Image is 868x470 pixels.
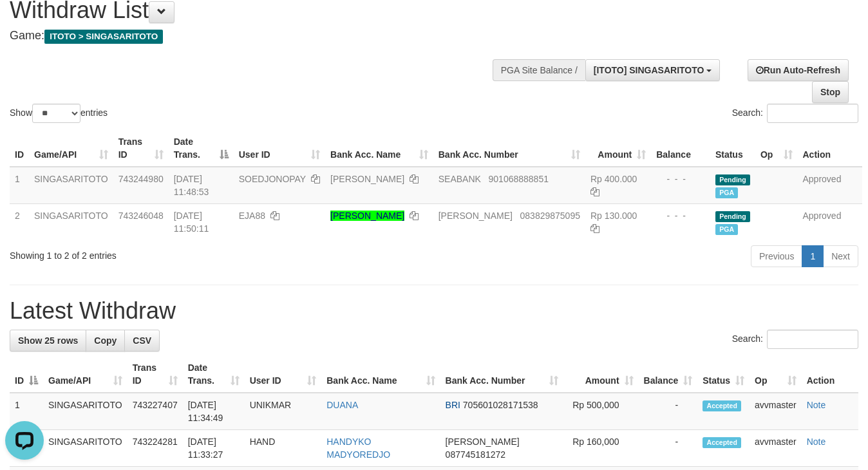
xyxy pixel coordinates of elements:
[10,203,29,240] td: 2
[44,30,163,44] span: ITOTO > SINGASARITOTO
[639,393,698,430] td: -
[732,104,858,123] label: Search:
[823,245,858,267] a: Next
[446,449,505,460] span: Copy 087745181272 to clipboard
[245,393,322,430] td: UNIKMAR
[440,356,564,393] th: Bank Acc. Number: activate to sort column ascending
[10,298,858,324] h1: Latest Withdraw
[767,330,858,349] input: Search:
[802,356,858,393] th: Action
[812,81,849,103] a: Stop
[245,430,322,467] td: HAND
[594,65,704,75] span: [ITOTO] SINGASARITOTO
[802,245,824,267] a: 1
[751,245,802,267] a: Previous
[463,400,538,410] span: Copy 705601028171538 to clipboard
[86,330,125,352] a: Copy
[750,393,802,430] td: avvmaster
[330,174,404,184] a: [PERSON_NAME]
[330,211,404,221] a: [PERSON_NAME]
[183,356,245,393] th: Date Trans.: activate to sort column ascending
[321,356,440,393] th: Bank Acc. Name: activate to sort column ascending
[10,130,29,167] th: ID
[439,211,513,221] span: [PERSON_NAME]
[127,393,183,430] td: 743227407
[439,174,481,184] span: SEABANK
[118,174,164,184] span: 743244980
[798,203,863,240] td: Approved
[715,187,738,198] span: Marked by avvmaster
[127,430,183,467] td: 743224281
[807,437,826,447] a: Note
[697,356,750,393] th: Status: activate to sort column ascending
[10,393,43,430] td: 1
[245,356,322,393] th: User ID: activate to sort column ascending
[43,430,127,467] td: SINGASARITOTO
[590,211,637,221] span: Rp 130.000
[563,356,638,393] th: Amount: activate to sort column ascending
[325,130,433,167] th: Bank Acc. Name: activate to sort column ascending
[767,104,858,123] input: Search:
[43,393,127,430] td: SINGASARITOTO
[446,400,460,410] span: BRI
[174,174,209,197] span: [DATE] 11:48:53
[94,335,117,346] span: Copy
[183,430,245,467] td: [DATE] 11:33:27
[585,59,721,81] button: [ITOTO] SINGASARITOTO
[563,430,638,467] td: Rp 160,000
[124,330,160,352] a: CSV
[590,174,637,184] span: Rp 400.000
[326,437,390,460] a: HANDYKO MADYOREDJO
[433,130,585,167] th: Bank Acc. Number: activate to sort column ascending
[446,437,520,447] span: [PERSON_NAME]
[651,130,710,167] th: Balance
[10,167,29,204] td: 1
[10,244,352,262] div: Showing 1 to 2 of 2 entries
[807,400,826,410] a: Note
[585,130,651,167] th: Amount: activate to sort column ascending
[703,437,741,448] span: Accepted
[127,356,183,393] th: Trans ID: activate to sort column ascending
[798,130,863,167] th: Action
[29,203,113,240] td: SINGASARITOTO
[29,130,113,167] th: Game/API: activate to sort column ascending
[118,211,164,221] span: 743246048
[715,174,750,185] span: Pending
[520,211,580,221] span: Copy 083829875095 to clipboard
[113,130,169,167] th: Trans ID: activate to sort column ascending
[715,224,738,235] span: Marked by avvmaster
[639,430,698,467] td: -
[493,59,585,81] div: PGA Site Balance /
[326,400,358,410] a: DUANA
[750,430,802,467] td: avvmaster
[656,209,705,222] div: - - -
[234,130,325,167] th: User ID: activate to sort column ascending
[639,356,698,393] th: Balance: activate to sort column ascending
[10,104,108,123] label: Show entries
[174,211,209,234] span: [DATE] 11:50:11
[239,174,306,184] span: SOEDJONOPAY
[748,59,849,81] a: Run Auto-Refresh
[10,30,566,42] h4: Game:
[5,5,44,44] button: Open LiveChat chat widget
[798,167,863,204] td: Approved
[43,356,127,393] th: Game/API: activate to sort column ascending
[755,130,798,167] th: Op: activate to sort column ascending
[563,393,638,430] td: Rp 500,000
[239,211,265,221] span: EJA88
[183,393,245,430] td: [DATE] 11:34:49
[10,356,43,393] th: ID: activate to sort column descending
[10,330,86,352] a: Show 25 rows
[32,104,80,123] select: Showentries
[750,356,802,393] th: Op: activate to sort column ascending
[710,130,755,167] th: Status
[18,335,78,346] span: Show 25 rows
[169,130,234,167] th: Date Trans.: activate to sort column descending
[29,167,113,204] td: SINGASARITOTO
[703,400,741,411] span: Accepted
[732,330,858,349] label: Search:
[489,174,549,184] span: Copy 901068888851 to clipboard
[715,211,750,222] span: Pending
[133,335,151,346] span: CSV
[656,173,705,185] div: - - -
